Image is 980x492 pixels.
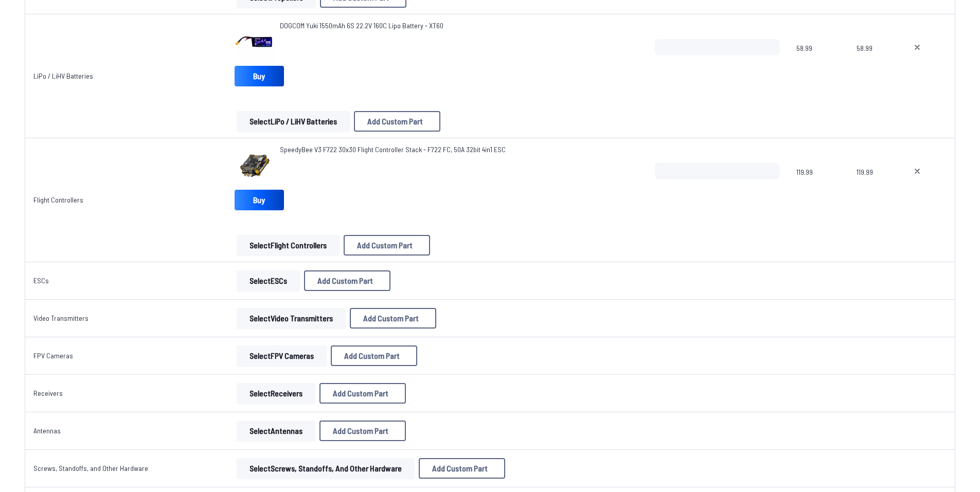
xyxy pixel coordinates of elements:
span: Add Custom Part [432,464,488,472]
button: Add Custom Part [319,383,406,404]
a: SelectFPV Cameras [235,345,329,366]
a: Flight Controllers [33,195,83,204]
a: SpeedyBee V3 F722 30x30 Flight Controller Stack - F722 FC, 50A 32bit 4in1 ESC [280,144,506,155]
span: Add Custom Part [367,117,423,125]
span: DOGCOM Yuki 1550mAh 6S 22.2V 160C Lipo Battery - XT60 [280,21,443,30]
button: Add Custom Part [419,458,505,479]
a: Buy [235,66,284,86]
button: SelectFlight Controllers [237,235,340,256]
button: SelectVideo Transmitters [237,308,346,329]
a: SelectESCs [235,270,302,291]
a: Receivers [33,389,63,397]
button: Add Custom Part [331,345,417,366]
a: LiPo / LiHV Batteries [33,71,93,80]
button: Add Custom Part [350,308,436,329]
img: image [235,21,276,62]
a: SelectFlight Controllers [235,235,342,256]
span: Add Custom Part [317,277,373,285]
a: SelectScrews, Standoffs, and Other Hardware [235,458,417,479]
a: SelectAntennas [235,421,317,441]
button: SelectLiPo / LiHV Batteries [237,111,350,132]
img: image [235,144,276,186]
span: Add Custom Part [344,352,400,360]
a: Buy [235,190,284,210]
button: SelectFPV Cameras [237,345,327,366]
span: 58.99 [857,39,888,88]
a: SelectLiPo / LiHV Batteries [235,111,352,132]
span: 119.99 [857,163,888,212]
span: 119.99 [796,163,840,212]
a: Screws, Standoffs, and Other Hardware [33,464,148,472]
button: Add Custom Part [354,111,440,132]
span: 58.99 [796,39,840,88]
span: Add Custom Part [333,389,388,397]
button: SelectAntennas [237,421,315,441]
button: SelectScrews, Standoffs, and Other Hardware [237,458,415,479]
a: Video Transmitters [33,314,88,322]
a: DOGCOM Yuki 1550mAh 6S 22.2V 160C Lipo Battery - XT60 [280,21,443,31]
a: Antennas [33,426,61,435]
button: SelectReceivers [237,383,315,404]
a: FPV Cameras [33,351,73,360]
a: SelectReceivers [235,383,317,404]
button: SelectESCs [237,270,300,291]
button: Add Custom Part [344,235,430,256]
span: Add Custom Part [333,427,388,435]
a: ESCs [33,276,49,285]
button: Add Custom Part [319,421,406,441]
span: SpeedyBee V3 F722 30x30 Flight Controller Stack - F722 FC, 50A 32bit 4in1 ESC [280,145,506,154]
span: Add Custom Part [363,314,419,322]
span: Add Custom Part [357,241,413,249]
button: Add Custom Part [304,270,390,291]
a: SelectVideo Transmitters [235,308,348,329]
